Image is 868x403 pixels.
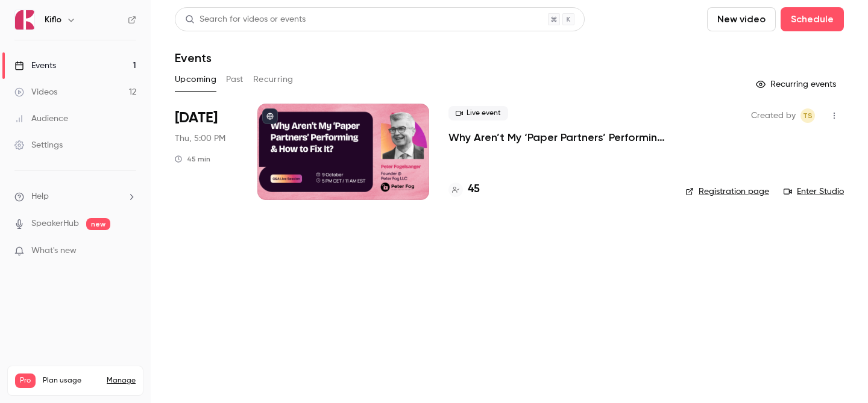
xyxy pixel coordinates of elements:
[175,133,225,145] span: Thu, 5:00 PM
[707,7,776,31] button: New video
[253,70,294,89] button: Recurring
[448,106,508,120] span: Live event
[175,154,210,164] div: 45 min
[122,246,136,257] iframe: Noticeable Trigger
[14,113,68,125] div: Audience
[31,190,49,203] span: Help
[175,104,238,200] div: Oct 9 Thu, 5:00 PM (Europe/Rome)
[781,7,844,31] button: Schedule
[750,75,844,94] button: Recurring events
[800,108,815,123] span: Tomica Stojanovikj
[448,181,480,198] a: 45
[14,86,57,98] div: Videos
[14,139,63,151] div: Settings
[107,376,136,386] a: Manage
[226,70,244,89] button: Past
[751,108,796,123] span: Created by
[468,181,480,198] h4: 45
[175,108,218,128] span: [DATE]
[185,13,306,26] div: Search for videos or events
[448,130,666,145] a: Why Aren’t My ‘Paper Partners’ Performing & How to Fix It?
[14,190,136,203] li: help-dropdown-opener
[43,376,99,386] span: Plan usage
[784,186,844,198] a: Enter Studio
[685,186,769,198] a: Registration page
[14,60,56,72] div: Events
[31,245,77,257] span: What's new
[45,14,61,26] h6: Kiflo
[86,218,110,230] span: new
[15,10,34,30] img: Kiflo
[15,373,36,388] span: Pro
[175,51,212,65] h1: Events
[803,108,813,123] span: TS
[31,217,79,230] a: SpeakerHub
[175,70,216,89] button: Upcoming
